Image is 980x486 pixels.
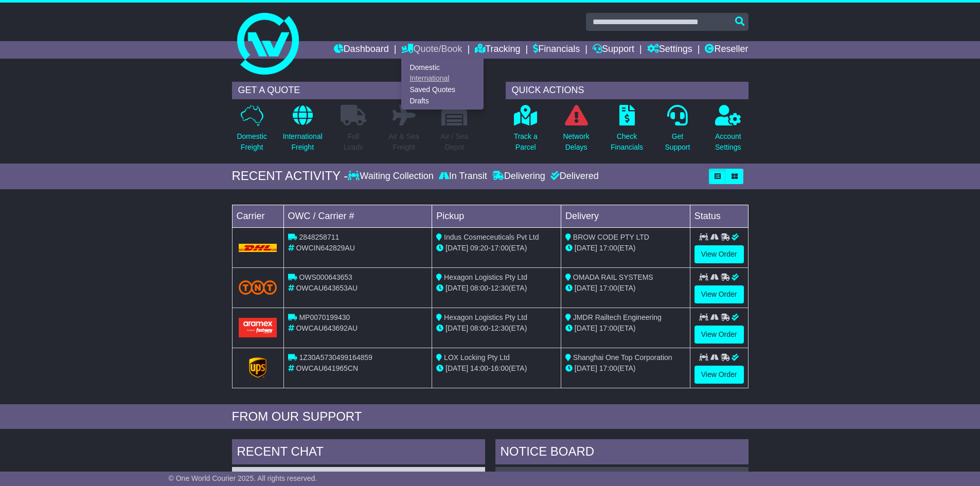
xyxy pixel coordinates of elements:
[470,244,488,252] span: 09:20
[563,131,589,153] p: Network Delays
[402,95,483,106] a: Drafts
[436,323,557,334] div: - (ETA)
[296,364,358,372] span: OWCAU641965CN
[599,324,617,332] span: 17:00
[348,171,436,182] div: Waiting Collection
[513,104,538,158] a: Track aParcel
[249,357,266,378] img: GetCarrierServiceLogo
[599,364,617,372] span: 17:00
[436,283,557,294] div: - (ETA)
[715,104,742,158] a: AccountSettings
[491,284,509,292] span: 12:30
[444,233,539,241] span: Indus Cosmeceuticals Pvt Ltd
[432,205,561,227] td: Pickup
[694,366,744,384] a: View Order
[169,474,317,482] span: © One World Courier 2025. All rights reserved.
[239,318,277,337] img: Aramex.png
[575,244,597,252] span: [DATE]
[444,353,510,362] span: LOX Locking Pty Ltd
[401,59,484,110] div: Quote/Book
[665,131,690,153] p: Get Support
[694,326,744,344] a: View Order
[715,131,741,153] p: Account Settings
[491,364,509,372] span: 16:00
[237,131,266,153] p: Domestic Freight
[283,131,323,153] p: International Freight
[694,285,744,303] a: View Order
[299,353,372,362] span: 1Z30A5730499164859
[232,205,283,227] td: Carrier
[548,171,599,182] div: Delivered
[402,84,483,96] a: Saved Quotes
[296,284,358,292] span: OWCAU643653AU
[705,41,748,59] a: Reseller
[299,233,339,241] span: 2848258711
[444,313,527,321] span: Hexagon Logistics Pty Ltd
[239,244,277,252] img: DHL.png
[470,284,488,292] span: 08:00
[446,244,468,252] span: [DATE]
[446,364,468,372] span: [DATE]
[296,244,354,252] span: OWCIN642829AU
[575,324,597,332] span: [DATE]
[573,353,672,362] span: Shanghai One Top Corporation
[694,245,744,263] a: View Order
[436,243,557,254] div: - (ETA)
[470,364,488,372] span: 14:00
[401,41,462,59] a: Quote/Book
[610,104,644,158] a: CheckFinancials
[573,313,662,321] span: JMDR Railtech Engineering
[232,82,475,99] div: GET A QUOTE
[389,131,419,153] p: Air & Sea Freight
[239,280,277,294] img: TNT_Domestic.png
[573,233,649,241] span: BROW CODE PTY LTD
[402,73,483,84] a: International
[575,284,597,292] span: [DATE]
[282,104,323,158] a: InternationalFreight
[283,205,432,227] td: OWC / Carrier #
[470,324,488,332] span: 08:00
[296,324,358,332] span: OWCAU643692AU
[341,131,366,153] p: Full Loads
[490,171,548,182] div: Delivering
[232,439,485,467] div: RECENT CHAT
[232,169,348,184] div: RECENT ACTIVITY -
[446,284,468,292] span: [DATE]
[436,363,557,374] div: - (ETA)
[573,273,653,281] span: OMADA RAIL SYSTEMS
[436,171,490,182] div: In Transit
[647,41,692,59] a: Settings
[514,131,538,153] p: Track a Parcel
[562,104,590,158] a: NetworkDelays
[491,244,509,252] span: 17:00
[446,324,468,332] span: [DATE]
[565,243,686,254] div: (ETA)
[299,273,352,281] span: OWS000643653
[593,41,634,59] a: Support
[506,82,749,99] div: QUICK ACTIONS
[495,439,749,467] div: NOTICE BOARD
[475,41,520,59] a: Tracking
[664,104,690,158] a: GetSupport
[575,364,597,372] span: [DATE]
[533,41,580,59] a: Financials
[441,131,469,153] p: Air / Sea Depot
[565,323,686,334] div: (ETA)
[599,284,617,292] span: 17:00
[611,131,643,153] p: Check Financials
[444,273,527,281] span: Hexagon Logistics Pty Ltd
[599,244,617,252] span: 17:00
[565,283,686,294] div: (ETA)
[402,62,483,73] a: Domestic
[232,409,749,424] div: FROM OUR SUPPORT
[491,324,509,332] span: 12:30
[236,104,267,158] a: DomesticFreight
[299,313,350,321] span: MP0070199430
[565,363,686,374] div: (ETA)
[690,205,748,227] td: Status
[561,205,690,227] td: Delivery
[334,41,389,59] a: Dashboard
